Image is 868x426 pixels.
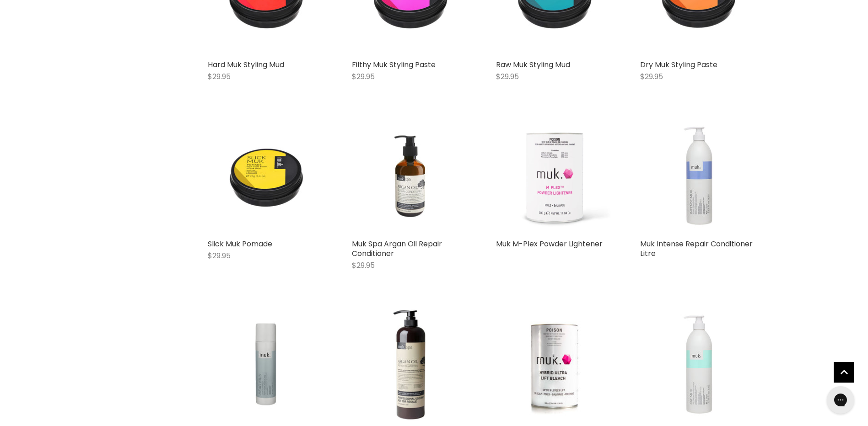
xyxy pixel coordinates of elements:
[640,306,757,423] a: Muk Fat Volumizing Conditioner Litre
[352,71,375,82] span: $29.95
[496,118,613,234] img: Muk M-Plex Powder Lightener
[208,250,231,261] span: $29.95
[496,71,519,82] span: $29.95
[352,306,469,423] a: Muk Spa Argan Oil Repair Shampoo Litre
[208,59,284,70] a: Hard Muk Styling Mud
[640,59,717,70] a: Dry Muk Styling Paste
[352,239,442,259] a: Muk Spa Argan Oil Repair Conditioner
[515,306,593,423] img: Muk Hybrid Ultra Lift Bleach
[352,59,436,70] a: Filthy Muk Styling Paste
[640,71,663,82] span: $29.95
[496,59,570,70] a: Raw Muk Styling Mud
[496,239,603,249] a: Muk M-Plex Powder Lightener
[822,383,859,417] iframe: Gorgias live chat messenger
[389,306,431,423] img: Muk Spa Argan Oil Repair Shampoo Litre
[640,118,757,234] a: Muk Intense Repair Conditioner Litre
[640,239,753,259] a: Muk Intense Repair Conditioner Litre
[208,239,272,249] a: Slick Muk Pomade
[640,122,757,230] img: Muk Intense Repair Conditioner Litre
[352,118,469,234] img: Muk Spa Argan Oil Repair Conditioner
[352,260,375,271] span: $29.95
[208,118,324,234] img: Slick Muk Pomade
[208,71,231,82] span: $29.95
[496,306,613,423] a: Muk Hybrid Ultra Lift Bleach
[640,310,757,419] img: Muk Fat Volumizing Conditioner Litre
[208,306,324,423] img: Muk Head Muk Dry Shampoo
